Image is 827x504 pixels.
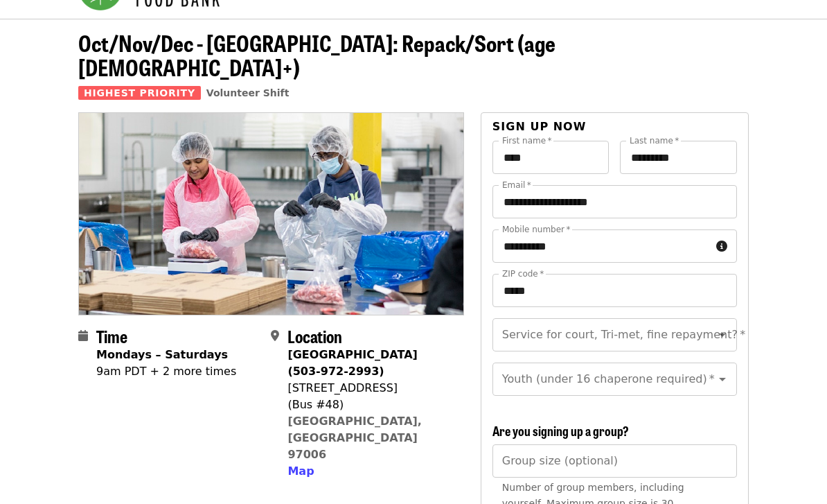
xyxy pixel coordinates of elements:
button: Open [713,325,732,345]
label: ZIP code [502,270,544,278]
strong: [GEOGRAPHIC_DATA] (503-972-2993) [287,348,417,378]
span: Highest Priority [78,86,201,100]
i: calendar icon [78,329,88,342]
div: 9am PDT + 2 more times [96,363,236,380]
span: Sign up now [492,120,587,133]
label: Mobile number [502,225,570,234]
input: Mobile number [492,229,711,263]
span: Location [287,324,342,348]
i: circle-info icon [716,240,727,253]
input: Last name [620,141,737,174]
input: [object Object] [492,444,737,478]
label: Email [502,181,531,189]
input: ZIP code [492,274,737,307]
span: Time [96,324,127,348]
input: First name [492,141,610,174]
button: Map [287,463,314,480]
label: Last name [630,137,679,145]
strong: Mondays – Saturdays [96,348,228,361]
a: [GEOGRAPHIC_DATA], [GEOGRAPHIC_DATA] 97006 [287,415,422,461]
div: (Bus #48) [287,397,452,413]
button: Open [713,370,732,389]
span: Oct/Nov/Dec - [GEOGRAPHIC_DATA]: Repack/Sort (age [DEMOGRAPHIC_DATA]+) [78,26,555,83]
img: Oct/Nov/Dec - Beaverton: Repack/Sort (age 10+) organized by Oregon Food Bank [79,113,463,314]
i: map-marker-alt icon [271,329,279,342]
div: [STREET_ADDRESS] [287,380,452,397]
span: Are you signing up a group? [492,422,629,440]
span: Map [287,464,314,478]
label: First name [502,137,552,145]
input: Email [492,185,737,218]
a: Volunteer Shift [206,87,290,98]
